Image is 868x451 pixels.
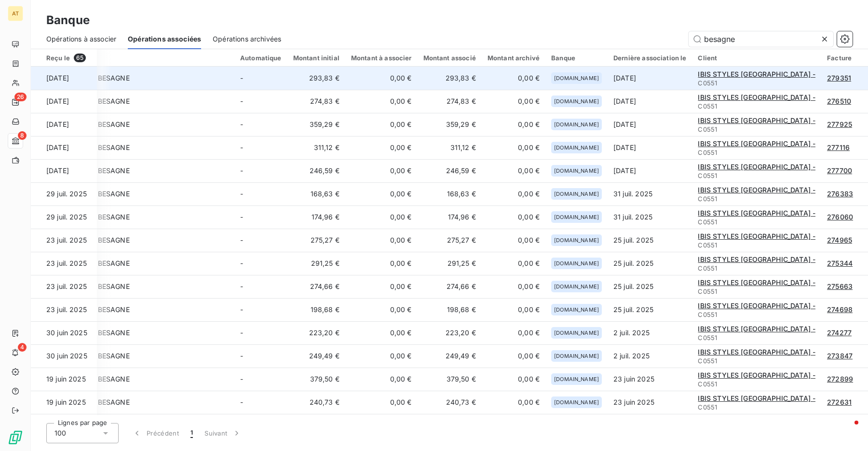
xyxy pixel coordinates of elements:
td: 293,83 € [418,67,482,90]
a: IBIS STYLES [GEOGRAPHIC_DATA] - [698,324,815,334]
td: 0,00 € [345,229,418,252]
td: 0,00 € [482,298,545,321]
span: C0551 [698,125,717,133]
button: 1 [185,423,199,443]
span: 8 [18,131,27,140]
td: 174,96 € [287,205,345,229]
button: Suivant [199,423,247,443]
td: [DATE] [31,90,97,113]
span: 26 [14,93,27,101]
td: [DATE] [31,159,97,182]
a: IBIS STYLES [GEOGRAPHIC_DATA] - [698,139,815,149]
span: 100 [54,428,66,438]
span: 274277 [827,328,852,337]
div: AT [8,6,23,21]
span: C0551 [698,102,717,110]
td: 31 juil. 2025 [608,182,692,205]
div: Banque [551,54,602,62]
span: IBIS STYLES [GEOGRAPHIC_DATA] - [698,255,815,263]
td: 0,00 € [345,414,418,437]
td: [DATE] [608,159,692,182]
td: - [234,391,287,414]
span: 279351 [827,74,851,82]
td: 0,00 € [482,136,545,159]
span: IBIS STYLES [GEOGRAPHIC_DATA] - [698,278,815,287]
td: [DATE] [608,67,692,90]
span: [DOMAIN_NAME] [554,260,599,266]
span: [DOMAIN_NAME] [554,376,599,382]
div: Facture [827,54,866,62]
span: C0551 [698,264,717,272]
td: 311,12 € [418,136,482,159]
td: 0,00 € [482,229,545,252]
a: 276510 [827,96,851,106]
div: Montant associé [423,54,476,62]
a: 276383 [827,189,853,199]
a: IBIS STYLES [GEOGRAPHIC_DATA] - [698,301,815,311]
td: 0,00 € [482,321,545,344]
span: Opérations à associer [46,34,116,44]
td: - [234,67,287,90]
div: Montant à associer [351,54,412,62]
td: 249,49 € [287,344,345,368]
a: 275344 [827,259,853,268]
td: - [234,182,287,205]
span: IBIS STYLES [GEOGRAPHIC_DATA] - [698,93,815,101]
span: IBIS STYLES [GEOGRAPHIC_DATA] - [698,163,815,171]
span: IBIS STYLES [GEOGRAPHIC_DATA] - [698,348,815,356]
td: 0,00 € [345,344,418,368]
a: IBIS STYLES [GEOGRAPHIC_DATA] - [698,185,815,195]
td: 249,49 € [418,344,482,368]
td: - [234,252,287,275]
td: 198,68 € [418,298,482,321]
span: [DOMAIN_NAME] [554,237,599,243]
span: IBIS STYLES [GEOGRAPHIC_DATA] - [698,70,815,78]
td: 311,12 € [287,136,345,159]
td: 25 juil. 2025 [608,229,692,252]
td: 23 juil. 2025 [31,252,97,275]
td: 23 juil. 2025 [31,298,97,321]
span: 273847 [827,352,853,360]
a: 273847 [827,351,853,361]
td: 0,00 € [345,275,418,298]
span: 275663 [827,282,853,290]
td: 240,73 € [287,391,345,414]
td: - [234,113,287,136]
span: IBIS STYLES [GEOGRAPHIC_DATA] - [698,301,815,310]
div: Reçu le [46,54,91,62]
a: IBIS STYLES [GEOGRAPHIC_DATA] - [698,208,815,218]
span: [DOMAIN_NAME] [554,145,599,150]
div: Montant archivé [488,54,540,62]
td: 0,00 € [345,298,418,321]
span: [DOMAIN_NAME] [554,191,599,197]
span: IBIS STYLES [GEOGRAPHIC_DATA] - [698,139,815,148]
span: [DOMAIN_NAME] [554,75,599,81]
td: - [234,205,287,229]
td: 0,00 € [482,368,545,391]
span: 276060 [827,213,853,221]
td: [DATE] [608,90,692,113]
a: 274277 [827,328,852,338]
td: 201,41 € [418,414,482,437]
span: 4 [18,343,27,352]
td: 0,00 € [345,368,418,391]
a: 274698 [827,305,853,314]
td: 274,66 € [287,275,345,298]
td: 23 juin 2025 [608,391,692,414]
span: [DOMAIN_NAME] [554,168,599,174]
span: IBIS STYLES [GEOGRAPHIC_DATA] - [698,325,815,333]
div: Dernière association le [613,54,686,62]
a: 272899 [827,374,853,384]
td: 379,50 € [418,368,482,391]
td: 379,50 € [287,368,345,391]
td: 25 juil. 2025 [608,298,692,321]
td: - [234,344,287,368]
td: 0,00 € [482,414,545,437]
td: 198,68 € [287,298,345,321]
h3: Banque [46,12,90,29]
td: 168,63 € [287,182,345,205]
td: [DATE] [608,136,692,159]
td: 23 juin 2025 [608,368,692,391]
span: IBIS STYLES [GEOGRAPHIC_DATA] - [698,232,815,240]
td: 23 juil. 2025 [31,275,97,298]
